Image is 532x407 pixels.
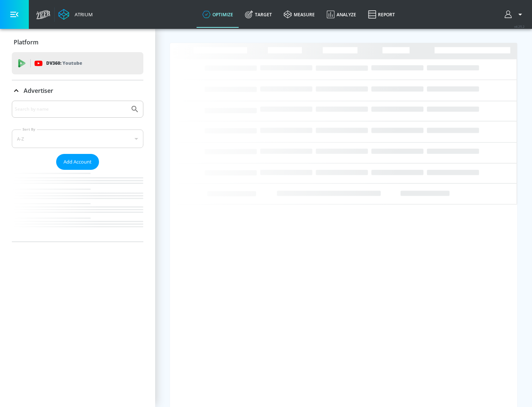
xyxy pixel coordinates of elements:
[58,9,93,20] a: Atrium
[12,101,143,242] div: Advertiser
[64,158,92,166] span: Add Account
[514,24,525,28] span: v 4.25.2
[12,32,143,53] div: Platform
[278,1,321,28] a: measure
[239,1,278,28] a: Target
[12,80,143,101] div: Advertiser
[15,104,127,114] input: Search by name
[12,129,143,148] div: A-Z
[12,52,143,74] div: DV360: Youtube
[46,59,82,67] p: DV360:
[321,1,362,28] a: Analyze
[62,59,82,67] p: Youtube
[362,1,401,28] a: Report
[12,170,143,242] nav: list of Advertiser
[24,87,53,95] p: Advertiser
[56,154,99,170] button: Add Account
[21,127,37,132] label: Sort By
[197,1,239,28] a: optimize
[72,11,93,18] div: Atrium
[14,38,38,46] p: Platform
